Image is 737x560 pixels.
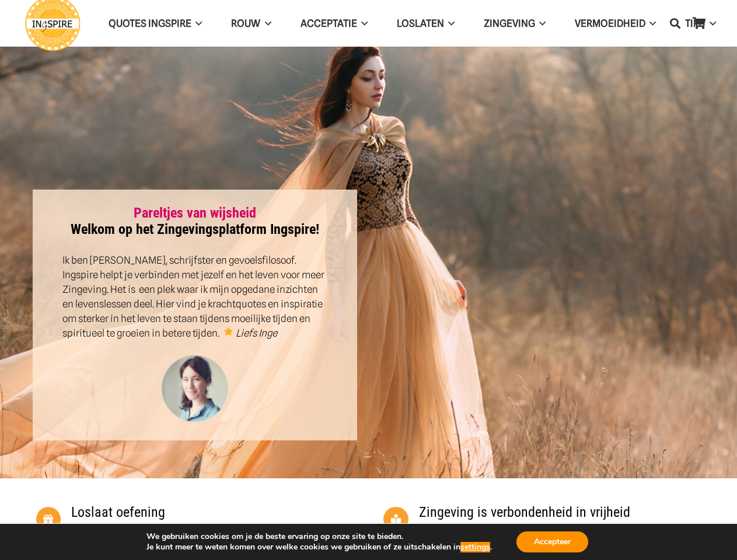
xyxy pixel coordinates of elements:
[36,507,72,532] a: Loslaat oefening
[191,9,202,38] span: QUOTES INGSPIRE Menu
[231,17,260,29] span: ROUW
[484,17,535,29] span: Zingeving
[71,504,165,520] a: Loslaat oefening
[444,9,455,38] span: Loslaten Menu
[236,327,277,339] em: Liefs Inge
[397,17,444,29] span: Loslaten
[357,9,368,38] span: Acceptatie Menu
[160,355,230,425] img: Inge Geertzen - schrijfster Ingspire.nl, markteer en handmassage therapeut
[419,504,630,520] a: Zingeving is verbondenheid in vrijheid
[94,9,216,38] a: QUOTES INGSPIREQUOTES INGSPIRE Menu
[560,9,670,38] a: VERMOEIDHEIDVERMOEIDHEID Menu
[71,205,319,238] strong: Welkom op het Zingevingsplatform Ingspire!
[286,9,382,38] a: AcceptatieAcceptatie Menu
[109,17,191,29] span: QUOTES INGSPIRE
[516,531,588,552] button: Accepteer
[382,9,469,38] a: LoslatenLoslaten Menu
[670,9,730,38] a: TIPSTIPS Menu
[469,9,560,38] a: ZingevingZingeving Menu
[301,17,357,29] span: Acceptatie
[685,17,705,29] span: TIPS
[460,542,490,552] button: settings
[62,253,328,341] p: Ik ben [PERSON_NAME], schrijfster en gevoelsfilosoof. Ingspire helpt je verbinden met jezelf en h...
[575,17,645,29] span: VERMOEIDHEID
[146,531,492,542] p: We gebruiken cookies om je de beste ervaring op onze site te bieden.
[663,9,687,38] a: Zoeken
[223,327,233,337] img: 🌟
[216,9,285,38] a: ROUWROUW Menu
[134,205,256,221] a: Pareltjes van wijsheid
[645,9,656,38] span: VERMOEIDHEID Menu
[705,9,715,38] span: TIPS Menu
[535,9,546,38] span: Zingeving Menu
[146,542,492,552] p: Je kunt meer te weten komen over welke cookies we gebruiken of ze uitschakelen in .
[383,507,419,532] a: Zingeving is verbondenheid in vrijheid
[260,9,271,38] span: ROUW Menu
